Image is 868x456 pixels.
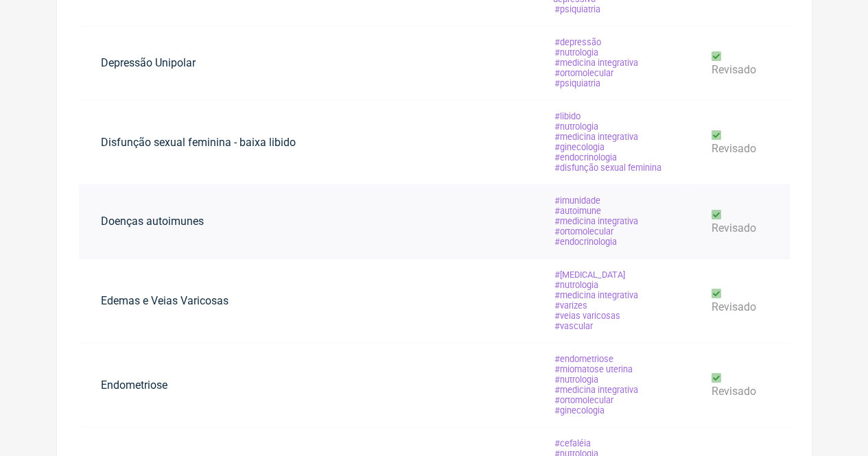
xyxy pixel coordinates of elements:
[553,354,614,364] span: endometriose
[553,300,588,311] span: varizes
[690,197,790,245] a: revisado
[553,364,633,374] span: miomatose uterina
[553,68,614,78] span: ortomolecular
[553,206,602,216] span: autoimune
[712,385,756,398] span: revisado
[531,100,684,184] a: libido nutrologia medicina integrativa ginecologia endocrinologia disfunção sexual feminina
[690,276,790,324] a: revisado
[553,374,599,385] span: nutrologia
[553,385,639,395] span: medicina integrativa
[79,45,218,80] a: Depressão Unipolar
[531,343,661,427] a: endometriose miomatose uterina nutrologia medicina integrativa ortomolecular ginecologia
[553,152,618,163] span: endocrinologia
[79,368,189,403] a: Endometriose
[712,221,756,235] span: revisado
[712,63,756,76] span: revisado
[553,121,599,132] span: nutrologia
[712,300,756,313] span: revisado
[553,78,601,88] span: psiquiatria
[712,142,756,155] span: revisado
[553,438,591,448] span: cefaléia
[553,237,618,247] span: endocrinologia
[553,47,599,58] span: nutrologia
[531,26,661,99] a: depressão nutrologia medicina integrativa ortomolecular psiquiatria
[553,142,605,152] span: ginecologia
[553,395,614,405] span: ortomolecular
[553,311,621,321] span: veias varicosas
[690,39,790,87] a: revisado
[553,111,581,121] span: libido
[553,216,639,226] span: medicina integrativa
[553,405,605,416] span: ginecologia
[79,125,318,160] a: Disfunção sexual feminina - baixa libido
[553,132,639,142] span: medicina integrativa
[553,58,639,68] span: medicina integrativa
[531,184,661,258] a: imunidade autoimune medicina integrativa ortomolecular endocrinologia
[79,204,226,239] a: Doenças autoimunes
[531,259,661,342] a: [MEDICAL_DATA] nutrologia medicina integrativa varizes veias varicosas vascular
[553,163,662,173] span: disfunção sexual feminina
[79,283,250,318] a: Edemas e Veias Varicosas
[553,195,601,206] span: imunidade
[553,290,639,300] span: medicina integrativa
[553,226,614,237] span: ortomolecular
[553,321,594,331] span: vascular
[690,361,790,409] a: revisado
[553,269,626,280] span: [MEDICAL_DATA]
[553,37,602,47] span: depressão
[690,118,790,166] a: revisado
[553,4,601,14] span: psiquiatria
[553,280,599,290] span: nutrologia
